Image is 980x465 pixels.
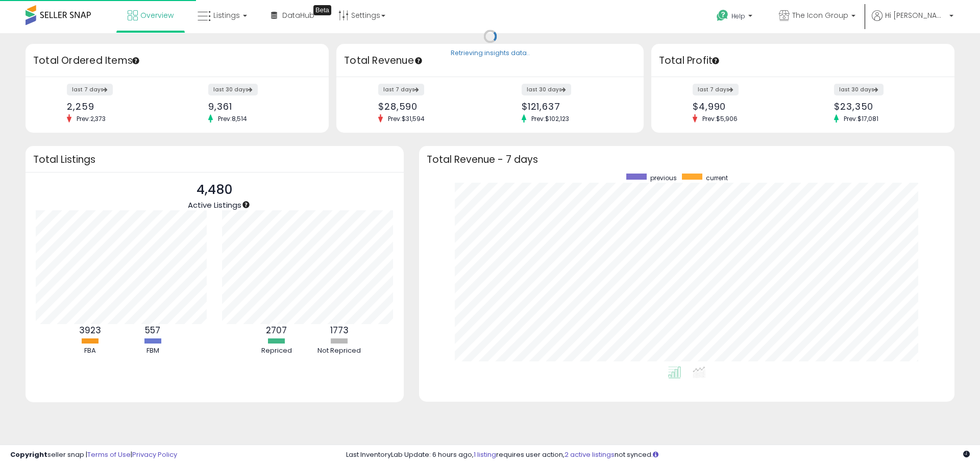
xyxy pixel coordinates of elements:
label: last 7 days [378,84,424,95]
span: Overview [140,10,174,20]
div: Retrieving insights data.. [451,49,530,58]
div: Repriced [246,346,307,356]
span: current [706,174,728,182]
h3: Total Revenue - 7 days [427,156,947,163]
b: 3923 [79,324,101,336]
div: Tooltip anchor [131,56,140,65]
span: Prev: $5,906 [697,114,743,123]
span: Help [731,12,745,20]
label: last 30 days [834,84,884,95]
div: Not Repriced [309,346,370,356]
span: DataHub [282,10,314,20]
i: Get Help [716,9,729,22]
a: 2 active listings [565,450,615,459]
a: Terms of Use [87,450,131,459]
div: Tooltip anchor [414,56,423,65]
label: last 7 days [67,84,113,95]
div: FBM [122,346,183,356]
a: Help [708,2,763,33]
div: 9,361 [208,101,311,112]
span: Prev: $102,123 [526,114,574,123]
div: seller snap | | [10,450,177,460]
a: Privacy Policy [132,450,177,459]
span: Hi [PERSON_NAME] [885,10,946,20]
span: Listings [213,10,240,20]
label: last 30 days [208,84,258,95]
a: Hi [PERSON_NAME] [872,10,953,33]
span: previous [650,174,677,182]
h3: Total Profit [659,54,947,68]
span: Active Listings [188,200,241,210]
h3: Total Ordered Items [33,54,321,68]
p: 4,480 [188,180,241,200]
div: $23,350 [834,101,937,112]
span: Prev: 8,514 [213,114,252,123]
div: $28,590 [378,101,482,112]
label: last 30 days [522,84,571,95]
b: 557 [145,324,160,336]
span: Prev: $31,594 [383,114,430,123]
div: 2,259 [67,101,169,112]
div: Tooltip anchor [313,5,331,15]
div: Tooltip anchor [241,200,251,209]
h3: Total Revenue [344,54,636,68]
b: 1773 [330,324,349,336]
div: $4,990 [693,101,795,112]
i: Click here to read more about un-synced listings. [653,451,658,458]
strong: Copyright [10,450,47,459]
span: Prev: 2,373 [71,114,111,123]
div: FBA [59,346,120,356]
h3: Total Listings [33,156,396,163]
label: last 7 days [693,84,739,95]
div: Last InventoryLab Update: 6 hours ago, requires user action, not synced. [346,450,970,460]
a: 1 listing [474,450,496,459]
span: The Icon Group [792,10,848,20]
b: 2707 [266,324,287,336]
div: $121,637 [522,101,626,112]
div: Tooltip anchor [711,56,720,65]
span: Prev: $17,081 [839,114,884,123]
